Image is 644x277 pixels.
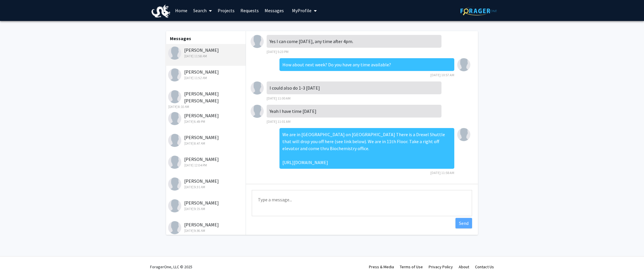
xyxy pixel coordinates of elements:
textarea: Message [252,190,472,216]
div: [DATE] 9:15 AM [168,206,244,212]
img: Jeslynne Jayady [251,105,264,118]
img: Mauricio Reginato [457,58,470,71]
div: Yeah I have time [DATE] [267,105,441,118]
img: Tim Gangadeen [168,199,181,212]
span: [DATE] 11:00 AM [267,96,291,100]
img: ForagerOne Logo [460,6,497,15]
div: [DATE] 6:49 PM [168,119,244,124]
a: Press & Media [369,264,394,269]
a: Terms of Use [400,264,423,269]
div: I could also do 1-3 [DATE] [267,81,441,94]
div: [DATE] 12:04 PM [168,163,244,168]
a: About [459,264,469,269]
img: Drexel University Logo [152,5,170,18]
img: Luiza Jernigan [168,221,181,234]
div: [PERSON_NAME] [168,199,244,212]
iframe: Chat [4,251,25,273]
img: Nishi Vyas [168,112,181,125]
a: Projects [215,0,237,21]
span: [DATE] 11:58 AM [430,171,454,175]
div: [PERSON_NAME] [168,156,244,168]
div: [DATE] 8:47 AM [168,141,244,146]
a: Privacy Policy [429,264,453,269]
img: Drishya Manda [168,68,181,81]
span: [DATE] 10:57 AM [430,73,454,77]
a: Messages [262,0,287,21]
a: Requests [237,0,262,21]
div: ForagerOne, LLC © 2025 [150,257,192,277]
img: Jeslynne Jayady [251,81,264,95]
div: We are in [GEOGRAPHIC_DATA] on [GEOGRAPHIC_DATA] There is a Drexel Shuttle that will drop you off... [279,128,454,169]
div: [DATE] 9:36 AM [168,228,244,233]
img: Mauricio Reginato [457,128,470,141]
div: Yes I can come [DATE], any time after 4pm. [267,35,441,48]
div: [PERSON_NAME] [168,177,244,190]
span: [DATE] 5:23 PM [267,49,288,54]
a: Search [190,0,215,21]
img: Tanushree Pravin Patil [168,90,181,103]
img: Nikunj Patel [168,134,181,147]
img: Jeslynne Jayady [168,47,181,60]
div: [PERSON_NAME] [PERSON_NAME] [168,90,244,109]
div: [PERSON_NAME] [168,68,244,81]
div: [DATE] 8:10 AM [168,104,244,109]
div: [PERSON_NAME] [168,221,244,233]
img: Himika Saha Pom [168,156,181,169]
span: My Profile [292,8,312,13]
img: Jeslynne Jayady [251,35,264,48]
div: [PERSON_NAME] [168,134,244,146]
a: Home [172,0,190,21]
b: Messages [170,35,191,41]
div: [PERSON_NAME] [168,47,244,59]
button: Send [455,218,472,228]
a: Contact Us [475,264,494,269]
div: [DATE] 11:58 AM [168,54,244,59]
div: [DATE] 11:52 AM [168,75,244,81]
div: [PERSON_NAME] [168,112,244,124]
span: [DATE] 11:01 AM [267,119,291,124]
img: Catalina Orozco [168,177,181,191]
div: [DATE] 9:31 AM [168,184,244,190]
div: How about next week? Do you have any time available? [279,58,454,71]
